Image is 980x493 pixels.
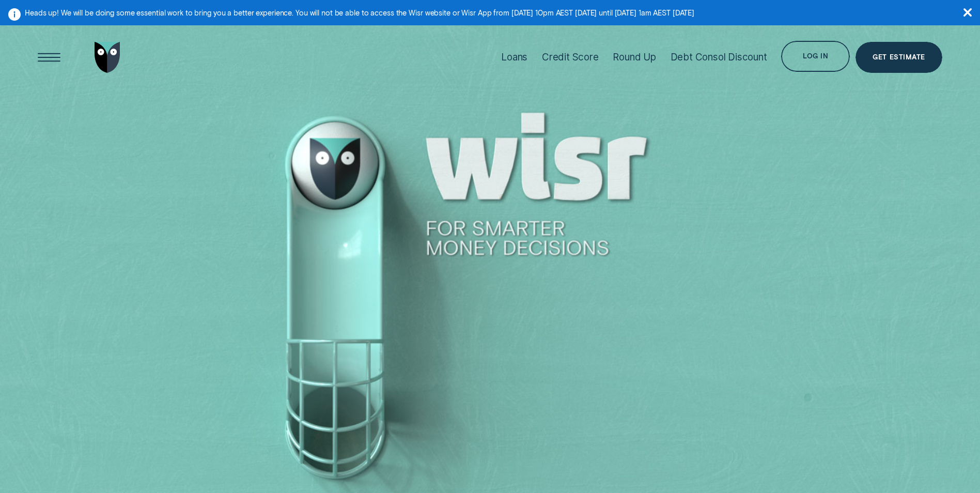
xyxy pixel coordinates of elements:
div: Round Up [613,51,656,63]
a: Go to home page [92,23,123,91]
img: Wisr [95,42,120,73]
a: Debt Consol Discount [671,23,767,91]
a: Get Estimate [855,42,942,73]
div: Loans [501,51,527,63]
div: Debt Consol Discount [671,51,767,63]
a: Round Up [613,23,656,91]
button: Log in [781,41,850,72]
a: Loans [501,23,527,91]
a: Credit Score [542,23,599,91]
button: Open Menu [34,42,65,73]
div: Credit Score [542,51,599,63]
